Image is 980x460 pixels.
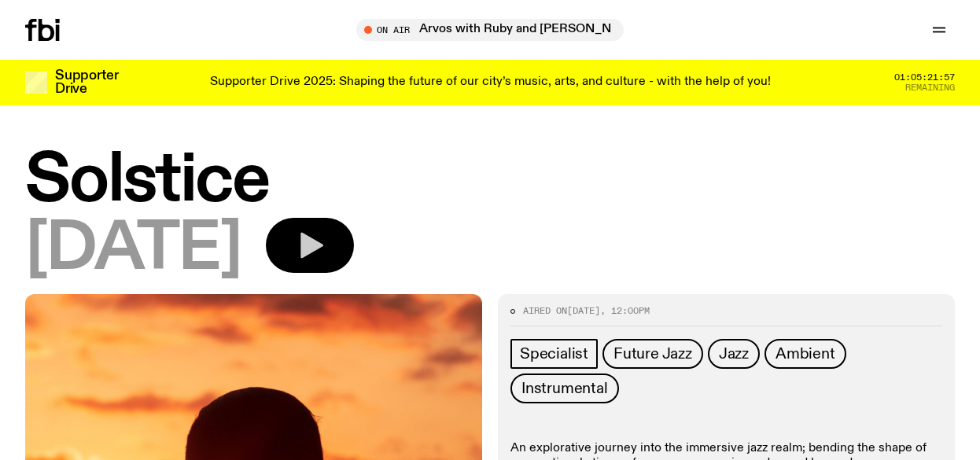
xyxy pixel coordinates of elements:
[520,345,588,362] span: Specialist
[510,374,619,403] a: Instrumental
[905,83,955,92] span: Remaining
[894,73,955,82] span: 01:05:21:57
[764,339,846,369] a: Ambient
[600,304,650,317] span: , 12:00pm
[708,339,760,369] a: Jazz
[210,75,771,90] p: Supporter Drive 2025: Shaping the future of our city’s music, arts, and culture - with the help o...
[719,345,749,362] span: Jazz
[510,339,598,369] a: Specialist
[567,304,600,317] span: [DATE]
[521,380,608,397] span: Instrumental
[25,149,955,213] h1: Solstice
[613,345,692,362] span: Future Jazz
[602,339,703,369] a: Future Jazz
[776,345,835,362] span: Ambient
[55,69,118,96] h3: Supporter Drive
[25,218,241,282] span: [DATE]
[356,19,624,41] button: On AirArvos with Ruby and [PERSON_NAME]
[523,304,567,317] span: Aired on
